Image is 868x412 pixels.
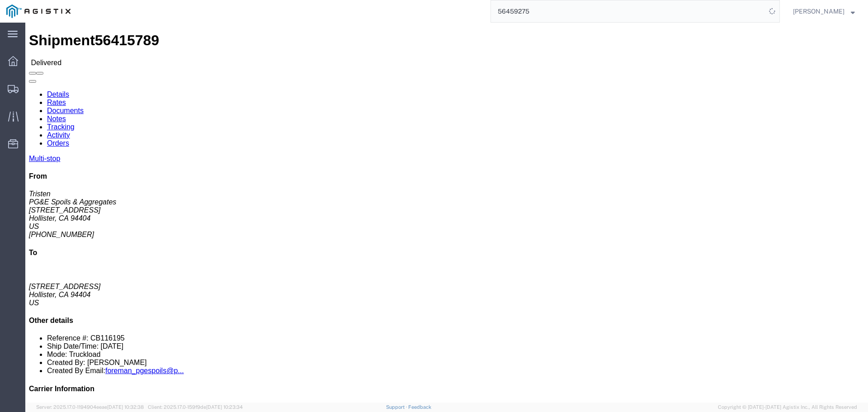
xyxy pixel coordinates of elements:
[206,404,243,410] span: [DATE] 10:23:34
[148,404,243,410] span: Client: 2025.17.0-159f9de
[25,23,868,403] iframe: FS Legacy Container
[793,6,855,17] button: [PERSON_NAME]
[718,403,857,411] span: Copyright © [DATE]-[DATE] Agistix Inc., All Rights Reserved
[107,404,144,410] span: [DATE] 10:32:38
[491,0,766,22] input: Search for shipment number, reference number
[386,404,409,410] a: Support
[36,404,144,410] span: Server: 2025.17.0-1194904eeae
[408,404,431,410] a: Feedback
[6,5,71,18] img: logo
[793,6,844,16] span: Eli Amezcua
